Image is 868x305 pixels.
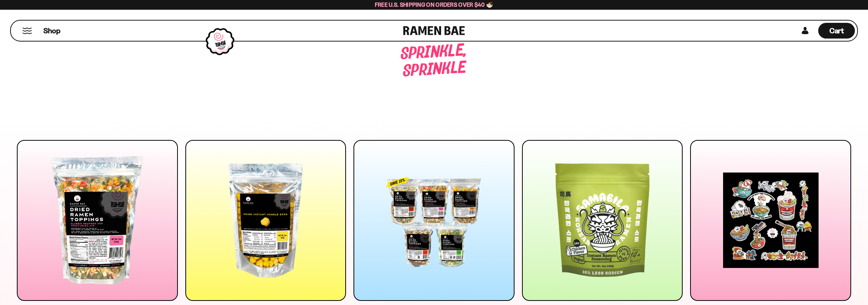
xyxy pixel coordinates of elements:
a: Shop [43,23,60,39]
a: Cart [818,21,855,41]
button: Mobile Menu Trigger [22,28,32,34]
span: Shop [43,26,60,36]
span: Cart [829,26,844,35]
span: Free U.S. Shipping on Orders over $40 🍜 [375,1,494,8]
